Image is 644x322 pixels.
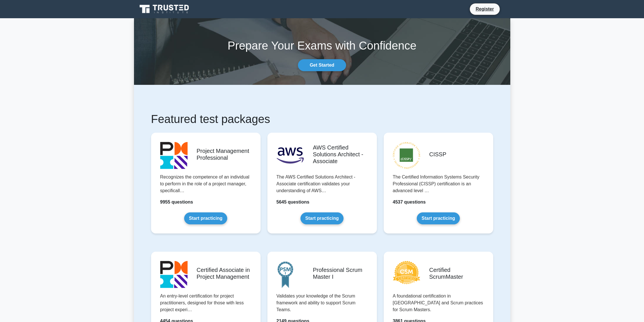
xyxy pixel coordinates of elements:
[151,112,493,126] h1: Featured test packages
[298,59,346,71] a: Get Started
[417,212,460,224] a: Start practicing
[184,212,227,224] a: Start practicing
[472,5,497,13] a: Register
[134,39,510,52] h1: Prepare Your Exams with Confidence
[300,212,344,224] a: Start practicing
